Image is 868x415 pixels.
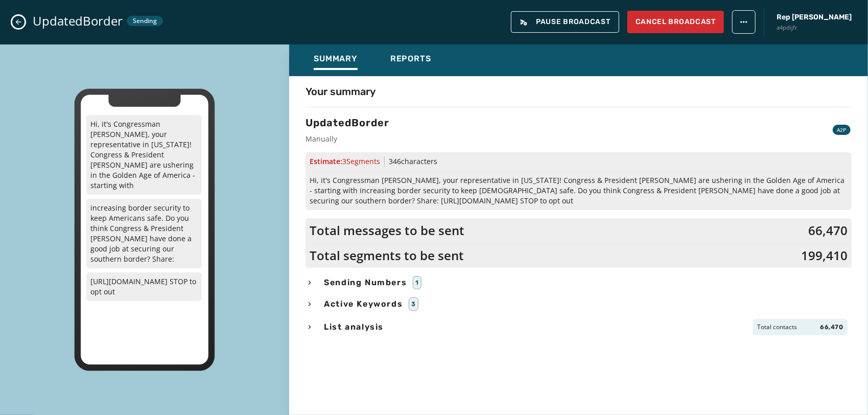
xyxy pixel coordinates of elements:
[732,10,756,34] button: broadcast action menu
[409,297,418,311] div: 3
[808,222,848,239] span: 66,470
[86,115,202,195] p: Hi, it's Congressman [PERSON_NAME], your representative in [US_STATE]! Congress & President [PERS...
[306,276,852,289] button: Sending Numbers1
[310,175,848,206] span: Hi, it's Congressman [PERSON_NAME], your representative in [US_STATE]! Congress & President [PERS...
[382,49,439,72] button: Reports
[636,17,716,27] span: Cancel Broadcast
[390,54,431,64] span: Reports
[306,49,366,72] button: Summary
[820,323,843,331] span: 66,470
[801,247,848,264] span: 199,410
[389,156,437,166] span: 346 characters
[342,156,380,166] span: 3 Segment s
[310,222,464,239] span: Total messages to be sent
[833,125,851,135] div: A2P
[322,276,409,289] span: Sending Numbers
[777,24,852,32] span: a4pdijfr
[86,199,202,268] p: increasing border security to keep Americans safe. Do you think Congress & President [PERSON_NAME...
[511,11,619,33] button: Pause Broadcast
[627,11,724,33] button: Cancel Broadcast
[757,323,797,331] span: Total contacts
[306,84,376,99] h4: Your summary
[86,272,202,301] p: [URL][DOMAIN_NAME] STOP to opt out
[310,156,380,167] span: Estimate:
[310,247,464,264] span: Total segments to be sent
[306,297,852,311] button: Active Keywords3
[520,18,611,26] span: Pause Broadcast
[306,134,389,144] span: Manually
[413,276,421,289] div: 1
[306,116,389,130] h3: UpdatedBorder
[306,319,852,335] button: List analysisTotal contacts66,470
[322,298,405,310] span: Active Keywords
[322,321,386,333] span: List analysis
[314,54,358,64] span: Summary
[777,12,852,22] span: Rep [PERSON_NAME]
